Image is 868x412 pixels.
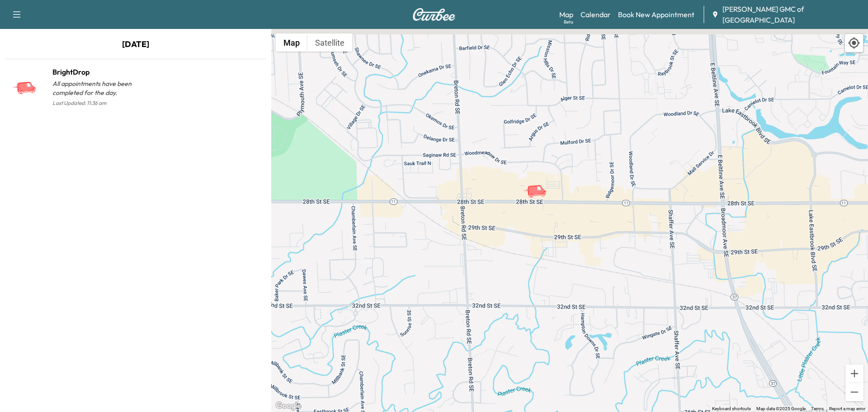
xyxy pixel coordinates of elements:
a: Terms (opens in new tab) [811,406,824,411]
span: Map data ©2025 Google [756,406,806,411]
img: Curbee Logo [412,8,456,21]
button: Zoom in [845,365,863,383]
div: Recenter map [844,33,863,52]
img: Google [274,400,303,412]
p: All appointments have been completed for the day. [52,79,136,97]
button: Show satellite imagery [307,33,352,52]
p: Last Updated: 11:36 am [52,97,136,109]
button: Show street map [276,33,307,52]
a: Book New Appointment [618,9,694,20]
h1: BrightDrop [52,66,136,77]
a: Open this area in Google Maps (opens a new window) [274,400,303,412]
a: Calendar [580,9,611,20]
button: Zoom out [845,383,863,401]
a: Report a map error [829,406,865,411]
div: Beta [564,19,573,25]
a: MapBeta [559,9,573,20]
button: Keyboard shortcuts [712,406,751,412]
span: [PERSON_NAME] GMC of [GEOGRAPHIC_DATA] [722,4,861,25]
gmp-advanced-marker: BrightDrop [523,175,555,191]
